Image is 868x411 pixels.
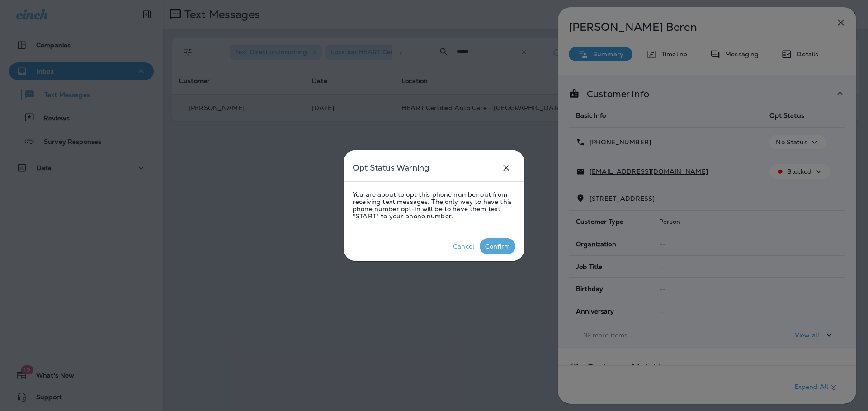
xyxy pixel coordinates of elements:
p: You are about to opt this phone number out from receiving text messages. The only way to have thi... [353,191,515,220]
button: close [497,159,515,177]
h5: Opt Status Warning [353,161,429,175]
button: Confirm [480,238,515,254]
div: Confirm [485,243,510,250]
div: Cancel [453,243,474,250]
button: Cancel [448,238,480,254]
